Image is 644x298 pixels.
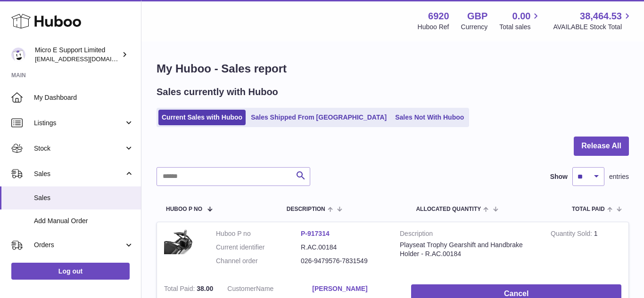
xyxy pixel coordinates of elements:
[400,229,537,241] strong: Description
[416,206,481,212] span: ALLOCATED Quantity
[248,110,390,125] a: Sales Shipped From [GEOGRAPHIC_DATA]
[34,217,134,226] span: Add Manual Order
[34,144,124,153] span: Stock
[553,10,633,32] a: 38,464.53 AVAILABLE Stock Total
[400,241,537,258] div: Playseat Trophy Gearshift and Handbrake Holder - R.AC.00184
[301,257,386,266] dd: 026-9479576-7831549
[580,10,622,23] span: 38,464.53
[157,86,278,98] h2: Sales currently with Huboo
[164,285,197,295] strong: Total Paid
[553,23,633,32] span: AVAILABLE Stock Total
[157,61,629,76] h1: My Huboo - Sales report
[499,10,541,32] a: 0.00 Total sales
[197,285,213,292] span: 38.00
[287,206,325,212] span: Description
[512,10,531,23] span: 0.00
[166,206,202,212] span: Huboo P no
[164,229,202,254] img: $_57.JPG
[418,23,449,32] div: Huboo Ref
[34,241,124,250] span: Orders
[11,48,25,62] img: contact@micropcsupport.com
[550,172,568,181] label: Show
[499,23,541,32] span: Total sales
[312,284,397,293] a: [PERSON_NAME]
[11,263,130,280] a: Log out
[572,206,605,212] span: Total paid
[216,229,301,238] dt: Huboo P no
[35,55,139,63] span: [EMAIL_ADDRESS][DOMAIN_NAME]
[34,193,134,202] span: Sales
[34,93,134,102] span: My Dashboard
[216,243,301,252] dt: Current identifier
[227,285,256,292] span: Customer
[34,119,124,128] span: Listings
[158,110,246,125] a: Current Sales with Huboo
[227,284,312,296] dt: Name
[574,137,629,156] button: Release All
[467,10,487,23] strong: GBP
[461,23,488,32] div: Currency
[609,172,629,181] span: entries
[428,10,449,23] strong: 6920
[551,230,594,240] strong: Quantity Sold
[392,110,467,125] a: Sales Not With Huboo
[301,243,386,252] dd: R.AC.00184
[35,46,120,64] div: Micro E Support Limited
[216,257,301,266] dt: Channel order
[544,222,628,277] td: 1
[34,169,124,178] span: Sales
[301,230,330,237] a: P-917314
